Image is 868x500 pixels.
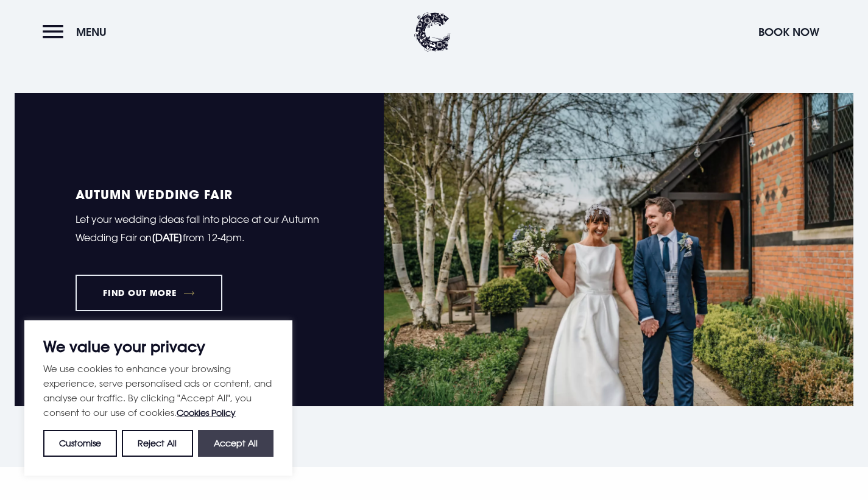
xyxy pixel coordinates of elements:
div: We value your privacy [24,320,292,476]
a: Cookies Policy [177,407,236,418]
p: Let your wedding ideas fall into place at our Autumn Wedding Fair on from 12-4pm. [76,210,323,247]
button: Customise [43,430,117,457]
p: We use cookies to enhance your browsing experience, serve personalised ads or content, and analys... [43,361,273,420]
h5: Autumn Wedding Fair [76,188,323,200]
img: Autumn-wedding-fair-small-banner.jpg [384,93,853,406]
button: Accept All [198,430,273,457]
a: FIND OUT MORE [76,275,222,311]
span: Menu [76,25,107,39]
strong: [DATE] [152,231,183,244]
button: Book Now [752,19,825,45]
p: We value your privacy [43,339,273,354]
button: Menu [43,19,113,45]
button: Reject All [122,430,192,457]
img: Clandeboye Lodge [414,12,451,52]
